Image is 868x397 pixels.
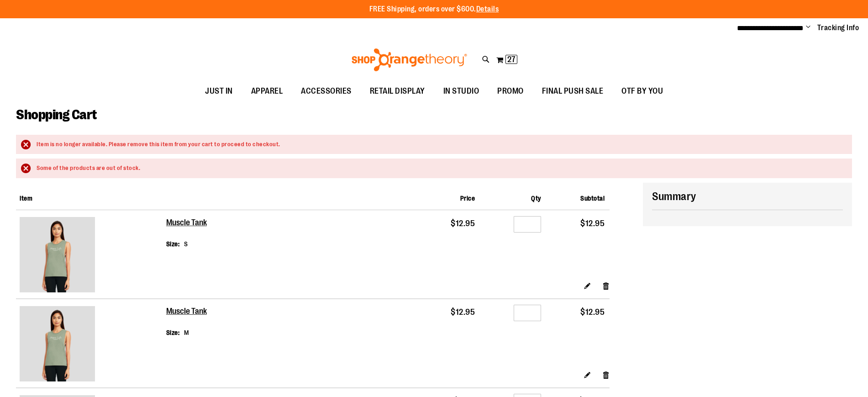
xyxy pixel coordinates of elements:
[20,217,95,292] img: Muscle Tank
[476,5,499,13] a: Details
[460,195,475,202] span: Price
[488,81,533,102] a: PROMO
[37,164,843,173] div: Some of the products are out of stock.
[251,81,283,101] span: APPAREL
[434,81,489,102] a: IN STUDIO
[205,81,233,101] span: JUST IN
[166,218,207,228] a: Muscle Tank
[16,107,97,122] span: Shopping Cart
[184,328,189,337] dd: M
[497,81,524,101] span: PROMO
[361,81,434,102] a: RETAIL DISPLAY
[451,307,475,317] span: $12.95
[531,195,541,202] span: Qty
[242,81,292,102] a: APPAREL
[166,307,207,317] a: Muscle Tank
[350,48,468,71] img: Shop Orangetheory
[370,81,425,101] span: RETAIL DISPLAY
[20,306,95,381] img: Muscle Tank
[806,23,810,32] button: Account menu
[533,81,613,102] a: FINAL PUSH SALE
[580,195,605,202] span: Subtotal
[37,140,843,149] div: Item is no longer available. Please remove this item from your cart to proceed to checkout.
[292,81,361,102] a: ACCESSORIES
[166,328,180,337] dt: Size
[369,4,499,15] p: FREE Shipping, orders over $600.
[196,81,242,102] a: JUST IN
[20,306,163,384] a: Muscle Tank
[621,81,663,101] span: OTF BY YOU
[612,81,672,102] a: OTF BY YOU
[20,217,163,295] a: Muscle Tank
[580,307,605,317] span: $12.95
[507,55,516,64] span: 27
[652,189,843,204] h2: Summary
[20,195,32,202] span: Item
[451,219,475,228] span: $12.95
[443,81,479,101] span: IN STUDIO
[301,81,352,101] span: ACCESSORIES
[817,23,859,33] a: Tracking Info
[602,281,610,291] a: Remove item
[184,239,188,249] dd: S
[166,239,180,249] dt: Size
[542,81,604,101] span: FINAL PUSH SALE
[602,370,610,380] a: Remove item
[580,219,605,228] span: $12.95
